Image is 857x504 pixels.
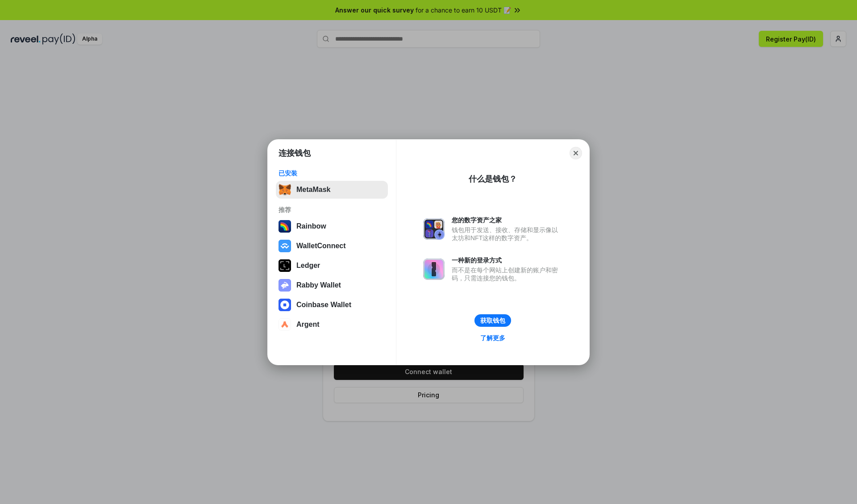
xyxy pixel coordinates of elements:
[423,258,445,280] img: svg+xml,%3Csvg%20xmlns%3D%22http%3A%2F%2Fwww.w3.org%2F2000%2Fsvg%22%20fill%3D%22none%22%20viewBox...
[276,296,388,314] button: Coinbase Wallet
[475,332,511,344] a: 了解更多
[279,279,291,292] img: svg+xml,%3Csvg%20xmlns%3D%22http%3A%2F%2Fwww.w3.org%2F2000%2Fsvg%22%20fill%3D%22none%22%20viewBox...
[296,222,326,230] div: Rainbow
[276,257,388,275] button: Ledger
[452,266,562,282] div: 而不是在每个网站上创建新的账户和密码，只需连接您的钱包。
[296,301,351,309] div: Coinbase Wallet
[279,206,385,214] div: 推荐
[480,334,505,342] div: 了解更多
[279,318,291,331] img: svg+xml,%3Csvg%20width%3D%2228%22%20height%3D%2228%22%20viewBox%3D%220%200%2028%2028%22%20fill%3D...
[296,281,341,289] div: Rabby Wallet
[452,216,562,224] div: 您的数字资产之家
[296,242,346,250] div: WalletConnect
[423,218,445,240] img: svg+xml,%3Csvg%20xmlns%3D%22http%3A%2F%2Fwww.w3.org%2F2000%2Fsvg%22%20fill%3D%22none%22%20viewBox...
[296,262,320,270] div: Ledger
[279,299,291,311] img: svg+xml,%3Csvg%20width%3D%2228%22%20height%3D%2228%22%20viewBox%3D%220%200%2028%2028%22%20fill%3D...
[296,321,320,329] div: Argent
[279,148,311,158] h1: 连接钱包
[279,220,291,233] img: svg+xml,%3Csvg%20width%3D%22120%22%20height%3D%22120%22%20viewBox%3D%220%200%20120%20120%22%20fil...
[279,183,291,196] img: svg+xml,%3Csvg%20fill%3D%22none%22%20height%3D%2233%22%20viewBox%3D%220%200%2035%2033%22%20width%...
[276,217,388,235] button: Rainbow
[276,181,388,199] button: MetaMask
[469,174,517,184] div: 什么是钱包？
[276,237,388,255] button: WalletConnect
[276,316,388,333] button: Argent
[279,240,291,252] img: svg+xml,%3Csvg%20width%3D%2228%22%20height%3D%2228%22%20viewBox%3D%220%200%2028%2028%22%20fill%3D...
[452,256,562,264] div: 一种新的登录方式
[279,259,291,272] img: svg+xml,%3Csvg%20xmlns%3D%22http%3A%2F%2Fwww.w3.org%2F2000%2Fsvg%22%20width%3D%2228%22%20height%3...
[452,226,562,242] div: 钱包用于发送、接收、存储和显示像以太坊和NFT这样的数字资产。
[474,314,511,327] button: 获取钱包
[279,169,385,177] div: 已安装
[570,147,582,159] button: Close
[276,276,388,294] button: Rabby Wallet
[296,186,330,194] div: MetaMask
[480,317,505,325] div: 获取钱包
